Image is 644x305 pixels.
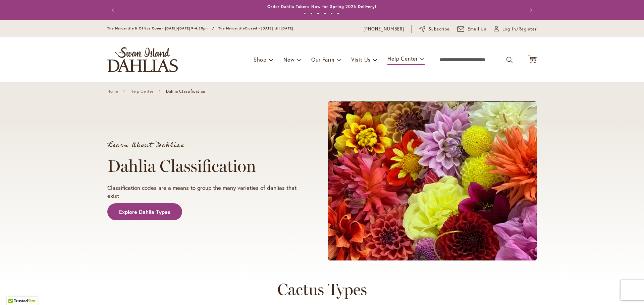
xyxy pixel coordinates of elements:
[468,26,487,32] span: Email Us
[457,26,487,32] a: Email Us
[107,142,303,148] p: Learn About Dahlias
[310,12,313,15] button: 2 of 6
[107,203,182,221] a: Explore Dahlia Types
[311,56,334,63] span: Our Farm
[64,280,580,299] h2: Cactus Types
[337,12,339,15] button: 6 of 6
[267,4,377,9] a: Order Dahlia Tubers Now for Spring 2026 Delivery!
[107,47,178,72] a: store logo
[502,26,537,32] span: Log In/Register
[107,89,118,94] a: Home
[387,55,418,62] span: Help Center
[107,3,121,17] button: Previous
[494,26,537,32] a: Log In/Register
[317,12,319,15] button: 3 of 6
[107,184,303,200] p: Classification codes are a means to group the many varieties of dahlias that exist
[119,208,170,216] span: Explore Dahlia Types
[419,26,450,32] a: Subscribe
[130,89,154,94] a: Help Center
[330,12,333,15] button: 5 of 6
[107,156,303,176] h1: Dahlia Classification
[166,89,205,94] span: Dahlia Classification
[254,56,267,63] span: Shop
[324,12,326,15] button: 4 of 6
[107,26,245,30] span: The Mercantile & Office Open - [DATE]-[DATE] 9-4:30pm / The Mercantile
[429,26,450,32] span: Subscribe
[245,26,293,30] span: Closed - [DATE] till [DATE]
[283,56,294,63] span: New
[304,12,306,15] button: 1 of 6
[364,26,404,32] a: [PHONE_NUMBER]
[523,3,537,17] button: Next
[351,56,371,63] span: Visit Us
